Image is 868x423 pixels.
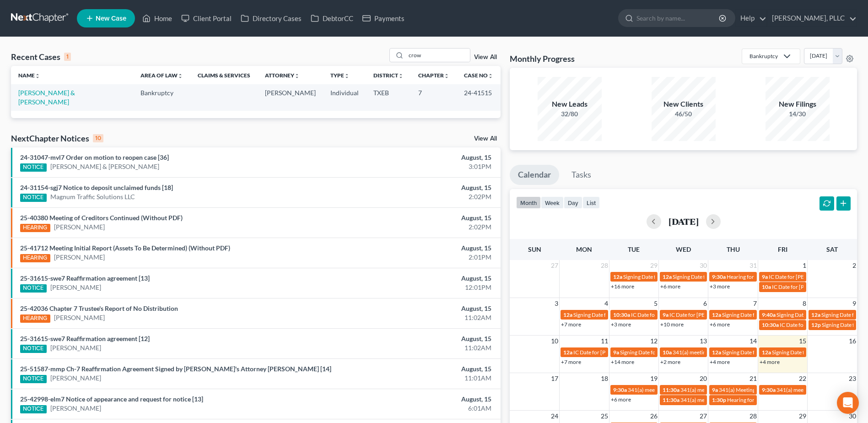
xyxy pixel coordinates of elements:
[573,311,679,318] span: Signing Date for [PERSON_NAME], Tereyana
[444,73,449,79] i: unfold_more
[736,10,766,27] a: Help
[649,336,658,347] span: 12
[762,321,779,328] span: 10:30a
[652,99,716,109] div: New Clients
[50,343,101,352] a: [PERSON_NAME]
[762,349,771,356] span: 12a
[762,273,768,280] span: 9a
[699,373,708,384] span: 20
[11,51,71,62] div: Recent Cases
[760,358,780,365] a: +4 more
[600,373,609,384] span: 18
[20,395,203,403] a: 25-42998-elm7 Notice of appearance and request for notice [13]
[550,336,559,347] span: 10
[340,364,491,374] div: August, 15
[611,283,634,290] a: +16 more
[611,321,631,328] a: +3 more
[510,53,575,64] h3: Monthly Progress
[510,165,559,185] a: Calendar
[762,311,776,318] span: 9:40a
[18,72,40,79] a: Nameunfold_more
[20,345,47,353] div: NOTICE
[538,99,602,109] div: New Leads
[663,386,679,393] span: 11:30a
[628,386,716,393] span: 341(a) meeting for [PERSON_NAME]
[340,374,491,383] div: 11:01AM
[636,10,720,27] input: Search by name...
[54,253,105,262] a: [PERSON_NAME]
[563,349,572,356] span: 12a
[516,196,541,209] button: month
[710,283,730,290] a: +3 more
[604,298,609,309] span: 4
[699,260,708,271] span: 30
[20,153,169,161] a: 24-31047-mvl7 Order on motion to reopen case [36]
[600,336,609,347] span: 11
[563,311,572,318] span: 12a
[663,396,679,403] span: 11:30a
[457,84,501,110] td: 24-41515
[826,245,838,253] span: Sat
[669,217,699,226] h2: [DATE]
[749,411,758,422] span: 28
[649,411,658,422] span: 26
[660,283,680,290] a: +6 more
[611,358,634,365] a: +14 more
[528,245,541,253] span: Sun
[340,404,491,413] div: 6:01AM
[138,10,177,27] a: Home
[554,298,559,309] span: 3
[541,196,564,209] button: week
[563,165,599,185] a: Tasks
[766,99,830,109] div: New Filings
[20,335,150,342] a: 25-31615-swe7 Reaffirmation agreement [12]
[848,411,857,422] span: 30
[837,392,859,414] div: Open Intercom Messenger
[802,298,807,309] span: 8
[712,349,721,356] span: 12a
[620,349,760,356] span: Signing Date for [PERSON_NAME], [GEOGRAPHIC_DATA]
[767,10,857,27] a: [PERSON_NAME], PLLC
[54,313,105,322] a: [PERSON_NAME]
[564,196,582,209] button: day
[660,358,680,365] a: +2 more
[663,349,672,356] span: 10a
[727,245,740,253] span: Thu
[340,395,491,404] div: August, 15
[18,89,75,106] a: [PERSON_NAME] & [PERSON_NAME]
[340,313,491,322] div: 11:02AM
[50,374,101,383] a: [PERSON_NAME]
[411,84,457,110] td: 7
[848,373,857,384] span: 23
[561,321,581,328] a: +7 more
[680,396,769,403] span: 341(a) meeting for [PERSON_NAME]
[613,386,627,393] span: 9:30a
[340,304,491,313] div: August, 15
[54,222,105,232] a: [PERSON_NAME]
[848,336,857,347] span: 16
[474,136,497,142] a: View All
[673,349,761,356] span: 341(a) meeting for [PERSON_NAME]
[20,375,47,383] div: NOTICE
[20,304,178,312] a: 25-42036 Chapter 7 Trustee's Report of No Distribution
[772,283,842,290] span: IC Date for [PERSON_NAME]
[712,396,726,403] span: 1:30p
[776,386,865,393] span: 341(a) meeting for [PERSON_NAME]
[680,386,769,393] span: 341(a) meeting for [PERSON_NAME]
[340,244,491,253] div: August, 15
[811,311,820,318] span: 12a
[600,260,609,271] span: 28
[699,336,708,347] span: 13
[294,73,300,79] i: unfold_more
[177,10,236,27] a: Client Portal
[330,72,350,79] a: Typeunfold_more
[852,260,857,271] span: 2
[340,213,491,222] div: August, 15
[20,224,50,232] div: HEARING
[323,84,366,110] td: Individual
[623,273,760,280] span: Signing Date for [PERSON_NAME][GEOGRAPHIC_DATA]
[474,54,497,60] a: View All
[669,311,739,318] span: IC Date for [PERSON_NAME]
[406,49,470,62] input: Search by name...
[712,311,721,318] span: 12a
